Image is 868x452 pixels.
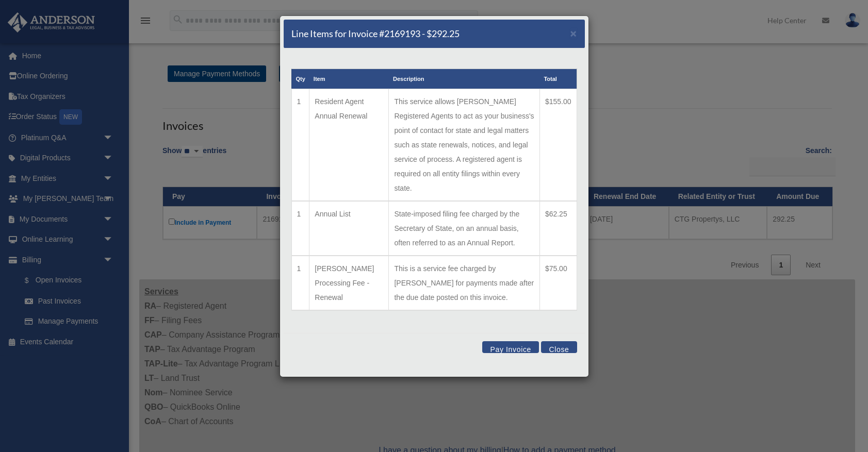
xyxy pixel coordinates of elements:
[539,201,577,256] td: $62.25
[291,201,309,256] td: 1
[389,201,539,256] td: State-imposed filing fee charged by the Secretary of State, on an annual basis, often referred to...
[291,256,309,310] td: 1
[539,256,577,310] td: $75.00
[482,341,539,353] button: Pay Invoice
[389,256,539,310] td: This is a service fee charged by [PERSON_NAME] for payments made after the due date posted on thi...
[570,28,577,39] button: Close
[309,201,389,256] td: Annual List
[389,89,539,202] td: This service allows [PERSON_NAME] Registered Agents to act as your business's point of contact fo...
[541,341,577,353] button: Close
[309,89,389,202] td: Resident Agent Annual Renewal
[309,69,389,89] th: Item
[291,89,309,202] td: 1
[570,27,577,39] span: ×
[291,69,309,89] th: Qty
[539,89,577,202] td: $155.00
[389,69,539,89] th: Description
[309,256,389,310] td: [PERSON_NAME] Processing Fee - Renewal
[539,69,577,89] th: Total
[291,27,460,40] h5: Line Items for Invoice #2169193 - $292.25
